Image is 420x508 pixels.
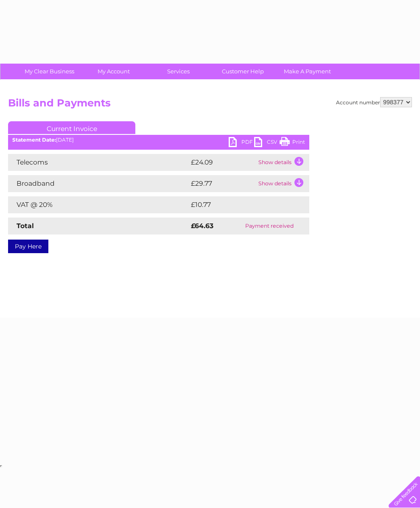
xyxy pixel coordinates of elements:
[8,240,48,253] a: Pay Here
[189,196,291,213] td: £10.77
[8,175,189,192] td: Broadband
[8,97,412,113] h2: Bills and Payments
[143,64,213,79] a: Services
[229,137,254,149] a: PDF
[336,97,412,107] div: Account number
[17,222,34,230] strong: Total
[8,121,135,134] a: Current Invoice
[8,154,189,171] td: Telecoms
[8,196,189,213] td: VAT @ 20%
[191,222,213,230] strong: £64.63
[208,64,278,79] a: Customer Help
[272,64,342,79] a: Make A Payment
[230,218,309,234] td: Payment received
[254,137,280,149] a: CSV
[189,175,256,192] td: £29.77
[189,154,256,171] td: £24.09
[256,154,309,171] td: Show details
[79,64,149,79] a: My Account
[8,137,309,143] div: [DATE]
[256,175,309,192] td: Show details
[280,137,305,149] a: Print
[14,64,84,79] a: My Clear Business
[12,137,56,143] b: Statement Date:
